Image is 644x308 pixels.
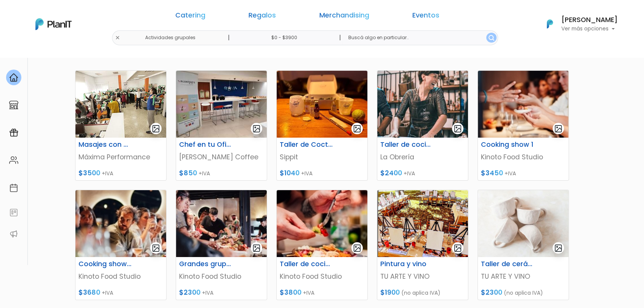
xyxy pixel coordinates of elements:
[453,244,462,252] img: gallery-light
[179,288,200,297] span: $2300
[248,12,276,21] a: Regalos
[179,271,264,281] p: Kinoto Food Studio
[481,271,566,281] p: TU ARTE Y VINO
[478,190,569,257] img: thumb_Captura_de_pantalla_2024-02-09_165939.jpg
[75,190,167,300] a: gallery-light Cooking show 2 Kinoto Food Studio $3680 +IVA
[376,260,438,268] h6: Pintura y vino
[175,260,237,268] h6: Grandes grupos
[353,124,362,133] img: gallery-light
[280,152,364,162] p: Sippit
[9,229,18,238] img: partners-52edf745621dab592f3b2c58e3bca9d71375a7ef29c3b500c9f145b62cc070d4.svg
[35,18,72,30] img: PlanIt Logo
[376,141,438,149] h6: Taller de cocina
[353,244,362,252] img: gallery-light
[9,73,18,82] img: home-e721727adea9d79c4d83392d1f703f7f8bce08238fde08b1acbfd93340b81755.svg
[541,16,558,32] img: PlanIt Logo
[377,70,468,181] a: gallery-light Taller de cocina La Obrería $2400 +IVA
[275,141,338,149] h6: Taller de Coctelería
[401,289,441,297] span: (no aplica IVA)
[75,71,166,138] img: thumb_ejercicio-empresa.jpeg
[453,124,462,133] img: gallery-light
[505,170,516,177] span: +IVA
[476,260,539,268] h6: Taller de cerámica
[404,170,415,177] span: +IVA
[412,12,439,21] a: Eventos
[74,260,136,268] h6: Cooking show 2
[9,156,18,165] img: people-662611757002400ad9ed0e3c099ab2801c6687ba6c219adb57efc949bc21e19d.svg
[78,271,163,281] p: Kinoto Food Studio
[280,288,301,297] span: $3800
[175,141,237,149] h6: Chef en tu Oficina
[476,141,539,149] h6: Cooking show 1
[9,183,18,192] img: calendar-87d922413cdce8b2cf7b7f5f62616a5cf9e4887200fb71536465627b3292af00.svg
[276,70,368,181] a: gallery-light Taller de Coctelería Sippit $1040 +IVA
[78,288,100,297] span: $3680
[342,30,498,45] input: Buscá algo en particular..
[481,288,502,297] span: $2300
[9,208,18,217] img: feedback-78b5a0c8f98aac82b08bfc38622c3050aee476f2c9584af64705fc4e61158814.svg
[152,244,160,252] img: gallery-light
[280,168,300,178] span: $1040
[561,26,618,32] p: Ver más opciones
[489,35,494,41] img: search_button-432b6d5273f82d61273b3651a40e1bd1b912527efae98b1b7a1b2c0702e16a8d.svg
[477,190,569,300] a: gallery-light Taller de cerámica TU ARTE Y VINO $2300 (no aplica IVA)
[481,168,503,178] span: $3450
[199,170,210,177] span: +IVA
[377,190,468,257] img: thumb_Captura_de_pantalla_2024-02-09_155453.png
[277,71,367,138] img: thumb_box_coctel.jpeg
[554,124,563,133] img: gallery-light
[377,71,468,138] img: thumb_75627404_1313259172209775_4144552589196787712_o__1_.jpg
[276,190,368,300] a: gallery-light Taller de cocina Kinoto Food Studio $3800 +IVA
[481,152,566,162] p: Kinoto Food Studio
[152,124,160,133] img: gallery-light
[78,168,100,178] span: $3500
[9,100,18,110] img: marketplace-4ceaa7011d94191e9ded77b95e3339b90024bf715f7c57f8cf31f2d8c509eaba.svg
[380,168,402,178] span: $2400
[504,289,543,297] span: (no aplica IVA)
[39,7,110,22] div: ¿Necesitás ayuda?
[280,271,364,281] p: Kinoto Food Studio
[202,289,213,297] span: +IVA
[9,128,18,137] img: campaigns-02234683943229c281be62815700db0a1741e53638e28bf9629b52c665b00959.svg
[102,170,113,177] span: +IVA
[339,33,341,42] p: |
[478,71,569,138] img: thumb_Captura_de_pantalla_2023-05-23_12144923.jpg
[115,35,120,40] img: close-6986928ebcb1d6c9903e3b54e860dbc4d054630f23adef3a32610726dff6a82b.svg
[303,289,314,297] span: +IVA
[252,244,261,252] img: gallery-light
[277,190,367,257] img: thumb_1212.jpg
[176,190,267,257] img: thumb_123655465.jpg
[380,152,465,162] p: La Obrería
[252,124,261,133] img: gallery-light
[175,12,205,21] a: Catering
[537,14,618,34] button: PlanIt Logo [PERSON_NAME] Ver más opciones
[377,190,468,300] a: gallery-light Pintura y vino TU ARTE Y VINO $1900 (no aplica IVA)
[102,289,113,297] span: +IVA
[75,70,167,181] a: gallery-light Masajes con pelota Reflex Máxima Performance $3500 +IVA
[78,152,163,162] p: Máxima Performance
[179,168,197,178] span: $850
[477,70,569,181] a: gallery-light Cooking show 1 Kinoto Food Studio $3450 +IVA
[176,70,267,181] a: gallery-light Chef en tu Oficina [PERSON_NAME] Coffee $850 +IVA
[228,33,230,42] p: |
[380,271,465,281] p: TU ARTE Y VINO
[176,190,267,300] a: gallery-light Grandes grupos Kinoto Food Studio $2300 +IVA
[301,170,312,177] span: +IVA
[75,190,166,257] img: thumb_5321.jpg
[275,260,338,268] h6: Taller de cocina
[561,17,618,24] h6: [PERSON_NAME]
[554,244,563,252] img: gallery-light
[176,71,267,138] img: thumb_WhatsApp_Image_2022-05-03_at_13.49.04.jpeg
[319,12,369,21] a: Merchandising
[179,152,264,162] p: [PERSON_NAME] Coffee
[74,141,136,149] h6: Masajes con pelota Reflex
[380,288,400,297] span: $1900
